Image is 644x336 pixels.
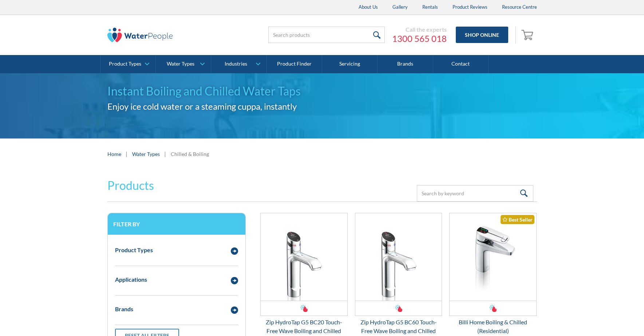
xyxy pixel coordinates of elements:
a: Industries [211,55,266,73]
input: Search products [268,27,385,43]
a: 1300 565 018 [392,33,447,44]
h2: Products [107,177,154,194]
div: Zip HydroTap G5 BC20 Touch-Free Wave Boiling and Chilled [260,318,348,335]
a: Zip HydroTap G5 BC60 Touch-Free Wave Boiling and ChilledZip HydroTap G5 BC60 Touch-Free Wave Boil... [355,213,442,335]
a: Water Types [132,150,160,158]
div: | [163,149,167,158]
a: Brands [378,55,433,73]
a: Servicing [322,55,378,73]
div: Water Types [167,61,194,67]
img: Zip HydroTap G5 BC60 Touch-Free Wave Boiling and Chilled [355,213,442,301]
a: Shop Online [456,27,508,43]
a: Home [107,150,121,158]
img: Billi Home Boiling & Chilled (Residential) [450,213,536,301]
img: shopping cart [521,29,535,40]
a: Water Types [156,55,211,73]
div: Applications [115,275,147,284]
a: Product Finder [267,55,322,73]
input: Search by keyword [417,185,533,202]
img: The Water People [107,28,173,42]
h3: Filter by [113,220,240,227]
div: Product Types [115,246,153,254]
div: Brands [115,305,133,313]
h2: Enjoy ice cold water or a steaming cuppa, instantly [107,100,537,113]
div: | [125,149,129,158]
div: Zip HydroTap G5 BC60 Touch-Free Wave Boiling and Chilled [355,318,442,335]
h1: Instant Boiling and Chilled Water Taps [107,82,537,100]
div: Call the experts [392,26,447,33]
a: Open cart [519,26,537,44]
div: Product Types [109,61,141,67]
a: Product Types [100,55,155,73]
div: Billi Home Boiling & Chilled (Residential) [449,318,537,335]
a: Zip HydroTap G5 BC20 Touch-Free Wave Boiling and ChilledZip HydroTap G5 BC20 Touch-Free Wave Boil... [260,213,348,335]
div: Industries [225,61,247,67]
a: Contact [433,55,489,73]
img: Zip HydroTap G5 BC20 Touch-Free Wave Boiling and Chilled [261,213,347,301]
a: Billi Home Boiling & Chilled (Residential)Best SellerBilli Home Boiling & Chilled (Residential) [449,213,537,335]
div: Best Seller [501,215,534,224]
div: Chilled & Boiling [171,150,209,158]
